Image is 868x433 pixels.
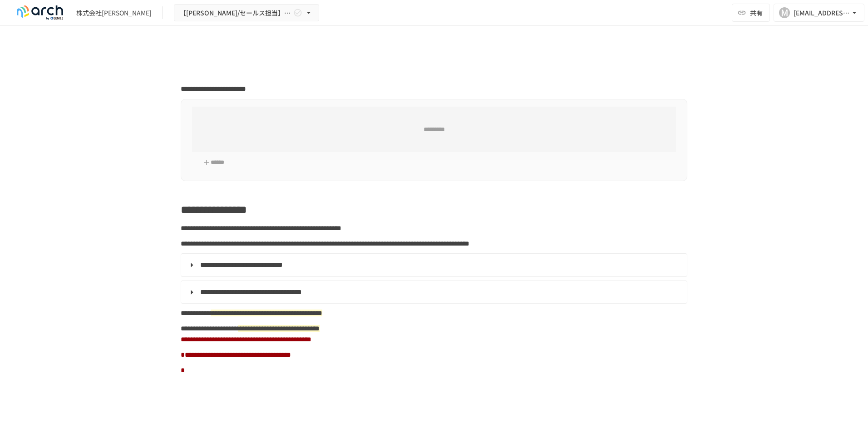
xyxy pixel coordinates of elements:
[76,8,152,18] div: 株式会社[PERSON_NAME]
[732,4,770,22] button: 共有
[174,4,319,22] button: 【[PERSON_NAME]/セールス担当】株式会社[PERSON_NAME]_初期設定サポート
[794,7,850,19] div: [EMAIL_ADDRESS][DOMAIN_NAME]
[750,8,763,18] span: 共有
[779,7,790,18] div: M
[774,4,864,22] button: M[EMAIL_ADDRESS][DOMAIN_NAME]
[11,5,69,20] img: logo-default@2x-9cf2c760.svg
[180,7,291,19] span: 【[PERSON_NAME]/セールス担当】株式会社[PERSON_NAME]_初期設定サポート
